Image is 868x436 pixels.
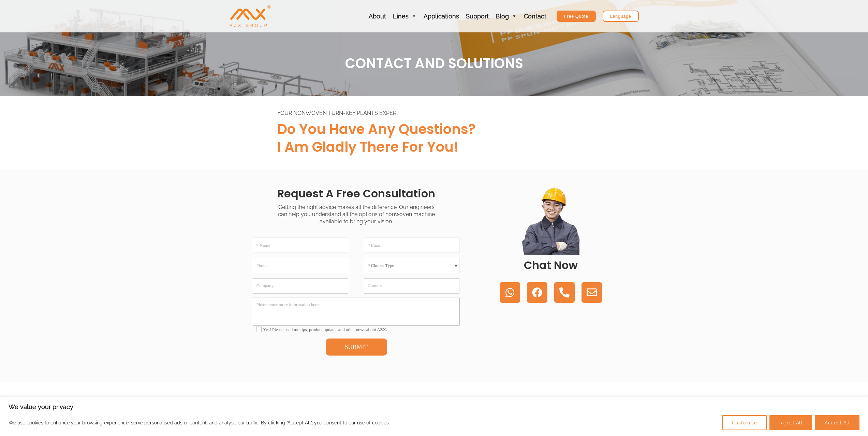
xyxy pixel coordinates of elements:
[277,110,625,117] div: YOUR NONWOVEN TURN-KEY PLANTS EXPERT
[243,186,470,201] h2: Request a Free Consultation
[476,258,625,272] h2: Chat Now
[253,278,348,294] input: Company
[722,415,767,430] button: Customise
[243,396,625,410] h2: Contact Now
[253,258,348,273] input: Phone
[253,238,348,253] input: * Name
[815,415,859,430] button: Accept All
[253,298,460,326] textarea: Please enter more information here.
[230,13,270,19] a: AZX Nonwoven Machine
[364,278,459,294] input: Country
[364,258,459,273] select: * Choose Type
[243,55,625,72] h1: CONTACT AND SOLUTIONS
[603,11,639,22] a: Language
[9,419,390,427] p: We use cookies to enhance your browsing experience, serve personalised ads or content, and analys...
[517,186,585,255] img: contact us
[256,327,457,332] label: Yes! Please send me tips, product updates and other news about AZX.
[364,238,459,253] input: * Email
[557,11,596,22] a: Free Quote
[256,327,262,332] input: Yes! Please send me tips, product updates and other news about AZX.
[277,120,625,156] h2: Do you have any questions? I am gladly there for you!
[243,204,470,225] div: Getting the right advice makes all the difference. Our engineers can help you understand all the ...
[769,415,812,430] button: Reject All
[9,403,859,411] p: We value your privacy
[326,339,387,356] button: SUBMIT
